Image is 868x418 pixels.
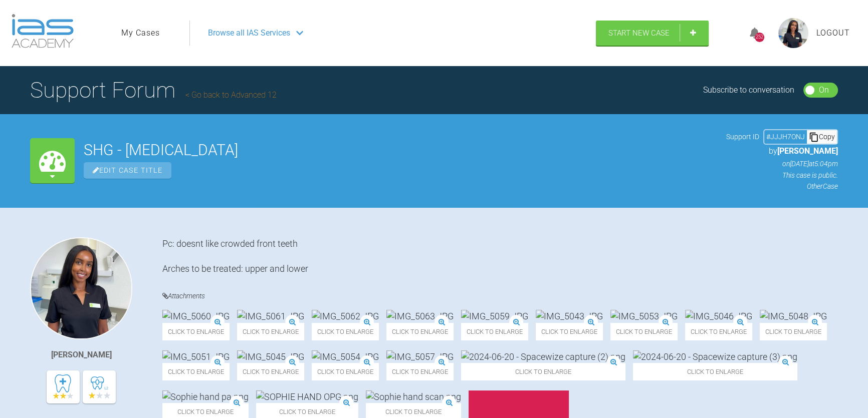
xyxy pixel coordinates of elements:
[807,130,837,143] div: Copy
[726,181,838,192] p: Other Case
[162,323,230,340] span: Click to enlarge
[121,27,160,40] a: My Cases
[726,158,838,169] p: on [DATE] at 5:04pm
[312,363,379,380] span: Click to enlarge
[51,348,112,361] div: [PERSON_NAME]
[84,143,717,158] h2: SHG - [MEDICAL_DATA]
[536,310,603,322] img: IMG_5043.JPG
[366,390,461,403] img: Sophie hand scan.png
[461,323,528,340] span: Click to enlarge
[633,350,797,363] img: 2024-06-20 - Spacewize capture (3).png
[760,323,827,340] span: Click to enlarge
[312,323,379,340] span: Click to enlarge
[237,363,304,380] span: Click to enlarge
[208,27,290,40] span: Browse all IAS Services
[312,310,379,322] img: IMG_5062.JPG
[764,131,807,142] div: # JJJH7ONJ
[30,73,277,108] h1: Support Forum
[386,310,454,322] img: IMG_5063.JPG
[461,350,625,363] img: 2024-06-20 - Spacewize capture (2).png
[30,237,132,339] img: Mariam Samra
[386,323,454,340] span: Click to enlarge
[386,363,454,380] span: Click to enlarge
[608,29,670,38] span: Start New Case
[162,237,838,275] div: Pc: doesnt like crowded front teeth Arches to be treated: upper and lower
[84,162,171,179] span: Edit Case Title
[816,27,850,40] a: Logout
[760,310,827,322] img: IMG_5048.JPG
[461,310,528,322] img: IMG_5059.JPG
[162,290,838,302] h4: Attachments
[162,390,249,403] img: Sophie hand pa.png
[237,323,304,340] span: Click to enlarge
[778,18,808,48] img: profile.png
[755,33,764,42] div: 252
[596,21,709,46] a: Start New Case
[162,363,230,380] span: Click to enlarge
[312,350,379,363] img: IMG_5054.JPG
[726,131,759,142] span: Support ID
[726,145,838,158] p: by
[685,323,752,340] span: Click to enlarge
[819,84,829,97] div: On
[726,170,838,181] p: This case is public.
[685,310,752,322] img: IMG_5046.JPG
[237,310,304,322] img: IMG_5061.JPG
[536,323,603,340] span: Click to enlarge
[386,350,454,363] img: IMG_5057.JPG
[703,84,794,97] div: Subscribe to conversation
[610,310,678,322] img: IMG_5053.JPG
[256,390,358,403] img: SOPHIE HAND OPG.png
[777,146,838,156] span: [PERSON_NAME]
[12,14,74,48] img: logo-light.3e3ef733.png
[162,310,230,322] img: IMG_5060.JPG
[461,363,625,380] span: Click to enlarge
[633,363,797,380] span: Click to enlarge
[237,350,304,363] img: IMG_5045.JPG
[185,90,277,100] a: Go back to Advanced 12
[162,350,230,363] img: IMG_5051.JPG
[610,323,678,340] span: Click to enlarge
